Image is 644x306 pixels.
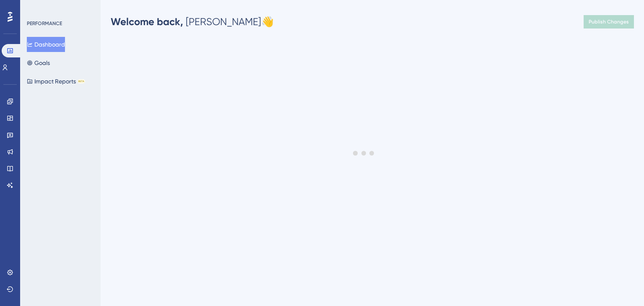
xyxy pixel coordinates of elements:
[589,18,629,25] span: Publish Changes
[27,74,85,89] button: Impact ReportsBETA
[111,16,183,28] span: Welcome back,
[78,79,85,83] div: BETA
[27,37,65,52] button: Dashboard
[584,15,634,29] button: Publish Changes
[27,55,50,70] button: Goals
[27,20,62,27] div: PERFORMANCE
[111,15,274,29] div: [PERSON_NAME] 👋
